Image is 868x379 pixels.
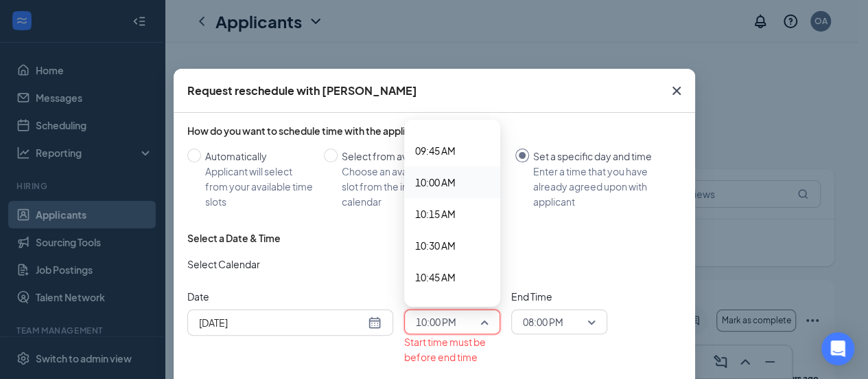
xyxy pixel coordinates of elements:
span: 10:00 AM [415,175,456,190]
div: Select a Date & Time [187,231,281,245]
span: 10:00 PM [416,312,456,332]
div: Applicant will select from your available time slots [205,164,313,209]
div: Enter a time that you have already agreed upon with applicant [533,164,670,209]
div: How do you want to schedule time with the applicant? [187,124,681,138]
span: 10:45 AM [415,270,456,285]
div: Set a specific day and time [533,149,670,164]
span: Date [187,289,393,304]
div: Choose an available day and time slot from the interview lead’s calendar [342,164,504,209]
span: End Time [511,289,607,304]
div: Automatically [205,149,313,164]
span: Select Calendar [187,257,260,272]
div: Open Intercom Messenger [821,332,854,365]
span: 08:00 PM [523,312,563,332]
div: Start time must be before end time [404,334,500,365]
span: 09:45 AM [415,143,456,158]
div: Select from availability [342,149,504,164]
span: 10:15 AM [415,206,456,221]
svg: Cross [668,83,685,99]
input: Aug 27, 2025 [199,315,365,330]
div: Request reschedule with [PERSON_NAME] [187,83,417,98]
span: 10:30 AM [415,238,456,253]
button: Close [658,69,695,113]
